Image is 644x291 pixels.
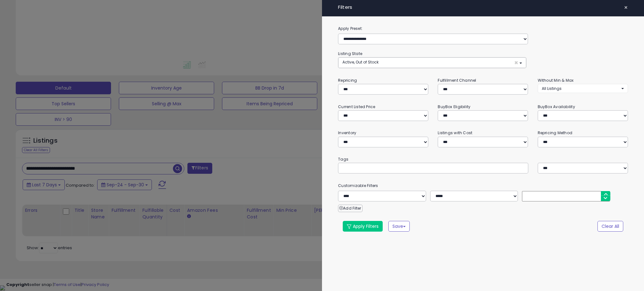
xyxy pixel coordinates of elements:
small: Listings with Cost [438,130,472,135]
small: Without Min & Max [538,78,574,83]
h4: Filters [338,5,628,10]
small: BuyBox Eligibility [438,104,470,109]
small: Listing State [338,51,362,56]
small: Customizable Filters [333,182,633,189]
button: Clear All [597,221,623,232]
small: Fulfillment Channel [438,78,476,83]
label: Apply Preset: [333,25,633,32]
small: Tags [333,156,633,163]
small: Repricing Method [538,130,573,135]
span: All Listings [542,86,562,91]
button: Active, Out of Stock × [338,58,526,68]
small: BuyBox Availability [538,104,575,109]
span: Active, Out of Stock [342,59,379,65]
button: Add Filter [338,205,362,212]
small: Repricing [338,78,357,83]
small: Inventory [338,130,356,135]
button: × [621,3,630,12]
button: All Listings [538,84,628,93]
span: × [624,3,628,12]
button: Save [388,221,410,232]
small: Current Listed Price [338,104,375,109]
span: × [514,59,518,66]
button: Apply Filters [343,221,383,232]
